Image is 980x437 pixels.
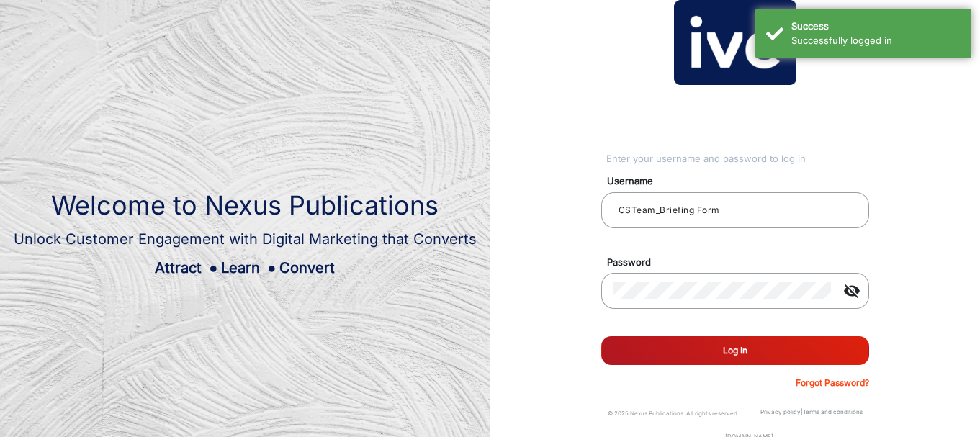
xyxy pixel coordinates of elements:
[803,408,863,415] a: Terms and conditions
[760,408,801,415] a: Privacy policy
[209,259,217,276] span: ●
[606,152,869,166] div: Enter your username and password to log in
[835,282,869,299] mat-icon: visibility_off
[267,259,276,276] span: ●
[791,34,961,48] div: Successfully logged in
[801,408,803,415] a: |
[14,190,477,221] h1: Welcome to Nexus Publications
[601,336,869,365] button: Log In
[596,256,886,270] mat-label: Password
[796,377,869,389] p: Forgot Password?
[14,257,477,279] div: Attract Learn Convert
[14,228,477,250] div: Unlock Customer Engagement with Digital Marketing that Converts
[613,202,858,219] input: Your username
[608,410,739,417] small: © 2025 Nexus Publications. All rights reserved.
[596,174,886,189] mat-label: Username
[791,19,961,34] div: Success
